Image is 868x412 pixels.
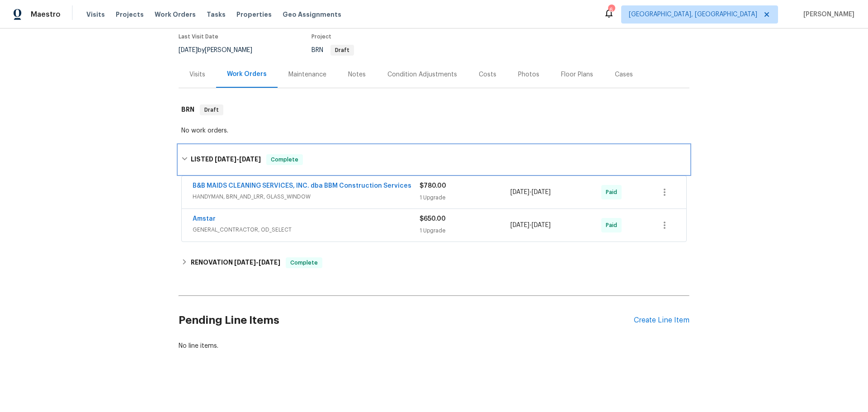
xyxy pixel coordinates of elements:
[193,216,216,222] a: Amstar
[634,316,689,325] div: Create Line Item
[561,70,593,79] div: Floor Plans
[800,10,854,19] span: [PERSON_NAME]
[387,70,457,79] div: Condition Adjustments
[191,154,261,165] h6: LISTED
[510,222,529,228] span: [DATE]
[479,70,496,79] div: Costs
[179,341,689,350] div: No line items.
[181,104,194,115] h6: BRN
[259,259,280,265] span: [DATE]
[155,10,196,19] span: Work Orders
[331,47,353,53] span: Draft
[510,221,551,230] span: -
[267,155,302,164] span: Complete
[179,45,263,56] div: by [PERSON_NAME]
[116,10,144,19] span: Projects
[420,226,510,235] div: 1 Upgrade
[288,70,326,79] div: Maintenance
[179,95,689,124] div: BRN Draft
[215,156,236,162] span: [DATE]
[193,192,420,201] span: HANDYMAN, BRN_AND_LRR, GLASS_WINDOW
[348,70,366,79] div: Notes
[236,10,272,19] span: Properties
[179,252,689,274] div: RENOVATION [DATE]-[DATE]Complete
[191,257,280,268] h6: RENOVATION
[311,34,331,39] span: Project
[608,5,614,14] div: 6
[193,225,420,234] span: GENERAL_CONTRACTOR, OD_SELECT
[239,156,261,162] span: [DATE]
[31,10,61,19] span: Maestro
[420,183,446,189] span: $780.00
[215,156,261,162] span: -
[179,145,689,174] div: LISTED [DATE]-[DATE]Complete
[181,126,687,135] div: No work orders.
[227,70,267,79] div: Work Orders
[207,11,226,18] span: Tasks
[179,47,198,53] span: [DATE]
[532,222,551,228] span: [DATE]
[615,70,633,79] div: Cases
[606,221,621,230] span: Paid
[287,258,321,267] span: Complete
[606,188,621,197] span: Paid
[234,259,280,265] span: -
[510,189,529,195] span: [DATE]
[532,189,551,195] span: [DATE]
[193,183,411,189] a: B&B MAIDS CLEANING SERVICES, INC. dba BBM Construction Services
[179,299,634,341] h2: Pending Line Items
[86,10,105,19] span: Visits
[420,193,510,202] div: 1 Upgrade
[201,105,222,114] span: Draft
[283,10,341,19] span: Geo Assignments
[234,259,256,265] span: [DATE]
[179,34,218,39] span: Last Visit Date
[311,47,354,53] span: BRN
[510,188,551,197] span: -
[189,70,205,79] div: Visits
[629,10,757,19] span: [GEOGRAPHIC_DATA], [GEOGRAPHIC_DATA]
[518,70,539,79] div: Photos
[420,216,446,222] span: $650.00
